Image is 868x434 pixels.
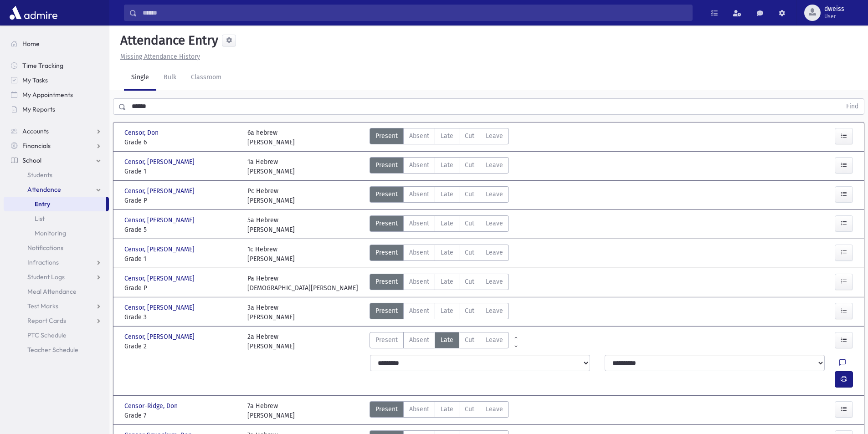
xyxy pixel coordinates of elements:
[124,157,196,167] span: Censor, [PERSON_NAME]
[370,245,509,264] div: AttTypes
[409,306,429,316] span: Absent
[486,189,503,199] span: Leave
[4,328,109,342] a: PTC Schedule
[247,245,295,264] div: 1c Hebrew [PERSON_NAME]
[409,189,429,199] span: Absent
[465,219,474,228] span: Cut
[409,248,429,257] span: Absent
[441,306,453,316] span: Late
[22,61,63,70] span: Time Tracking
[441,189,453,199] span: Late
[124,167,238,176] span: Grade 1
[4,342,109,357] a: Teacher Schedule
[124,196,238,205] span: Grade P
[4,138,109,153] a: Financials
[409,335,429,345] span: Absent
[441,248,453,257] span: Late
[465,277,474,286] span: Cut
[22,127,49,135] span: Accounts
[124,332,196,342] span: Censor, [PERSON_NAME]
[370,401,509,420] div: AttTypes
[4,153,109,168] a: School
[27,244,63,252] span: Notifications
[4,73,109,87] a: My Tasks
[247,186,295,205] div: Pc Hebrew [PERSON_NAME]
[124,138,238,147] span: Grade 6
[824,13,844,20] span: User
[247,274,358,293] div: Pa Hebrew [DEMOGRAPHIC_DATA][PERSON_NAME]
[465,160,474,170] span: Cut
[247,128,295,147] div: 6a hebrew [PERSON_NAME]
[247,401,295,420] div: 7a Hebrew [PERSON_NAME]
[27,273,65,281] span: Student Logs
[124,342,238,351] span: Grade 2
[486,248,503,257] span: Leave
[465,404,474,414] span: Cut
[4,102,109,117] a: My Reports
[375,277,398,286] span: Present
[124,411,238,420] span: Grade 7
[4,87,109,102] a: My Appointments
[156,65,184,91] a: Bulk
[824,5,844,13] span: dweiss
[370,186,509,205] div: AttTypes
[486,219,503,228] span: Leave
[486,277,503,286] span: Leave
[375,160,398,170] span: Present
[27,258,59,266] span: Infractions
[465,189,474,199] span: Cut
[375,189,398,199] span: Present
[4,58,109,73] a: Time Tracking
[22,105,55,113] span: My Reports
[4,226,109,240] a: Monitoring
[35,214,45,223] span: List
[841,99,864,114] button: Find
[22,76,48,84] span: My Tasks
[486,160,503,170] span: Leave
[486,404,503,414] span: Leave
[117,33,218,48] h5: Attendance Entry
[4,211,109,226] a: List
[124,128,160,138] span: Censor, Don
[465,335,474,345] span: Cut
[124,186,196,196] span: Censor, [PERSON_NAME]
[124,65,156,91] a: Single
[247,215,295,235] div: 5a Hebrew [PERSON_NAME]
[441,219,453,228] span: Late
[441,160,453,170] span: Late
[375,335,398,345] span: Present
[120,53,200,61] u: Missing Attendance History
[35,229,66,237] span: Monitoring
[22,40,40,48] span: Home
[4,270,109,284] a: Student Logs
[27,346,78,354] span: Teacher Schedule
[4,284,109,299] a: Meal Attendance
[375,404,398,414] span: Present
[124,283,238,293] span: Grade P
[247,157,295,176] div: 1a Hebrew [PERSON_NAME]
[409,404,429,414] span: Absent
[4,124,109,138] a: Accounts
[370,215,509,235] div: AttTypes
[124,401,180,411] span: Censor-Ridge, Don
[22,142,51,150] span: Financials
[441,404,453,414] span: Late
[4,313,109,328] a: Report Cards
[22,156,41,164] span: School
[465,248,474,257] span: Cut
[124,254,238,264] span: Grade 1
[370,332,509,351] div: AttTypes
[137,5,692,21] input: Search
[4,255,109,270] a: Infractions
[27,185,61,194] span: Attendance
[184,65,229,91] a: Classroom
[117,53,200,61] a: Missing Attendance History
[409,160,429,170] span: Absent
[370,274,509,293] div: AttTypes
[441,335,453,345] span: Late
[247,332,295,351] div: 2a Hebrew [PERSON_NAME]
[27,317,66,325] span: Report Cards
[409,219,429,228] span: Absent
[370,128,509,147] div: AttTypes
[465,306,474,316] span: Cut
